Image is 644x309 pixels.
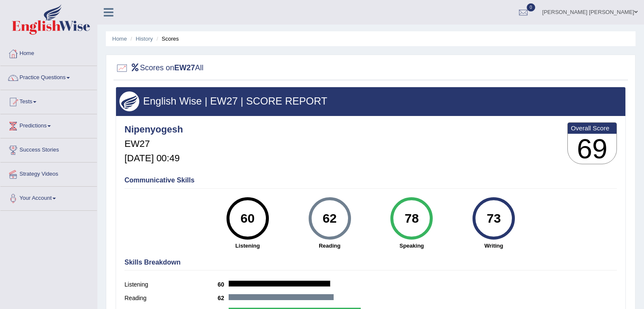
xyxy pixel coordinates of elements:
b: EW27 [174,63,195,72]
a: History [136,36,153,42]
h5: [DATE] 00:49 [124,153,183,163]
img: wings.png [119,91,139,111]
div: 60 [232,201,263,236]
label: Listening [124,280,218,289]
a: Success Stories [0,138,97,160]
div: 73 [478,201,509,236]
strong: Writing [457,242,531,250]
b: 62 [218,295,229,301]
a: Practice Questions [0,66,97,87]
li: Scores [155,35,179,43]
h2: Scores on All [116,62,204,74]
h4: Skills Breakdown [124,259,617,266]
a: Home [112,36,127,42]
b: 60 [218,281,229,288]
h4: Nipenyogesh [124,124,183,135]
label: Reading [124,294,218,303]
h3: 69 [568,134,616,164]
strong: Speaking [375,242,448,250]
a: Predictions [0,114,97,135]
a: Your Account [0,187,97,208]
div: 62 [314,201,345,236]
strong: Listening [211,242,285,250]
a: Tests [0,90,97,111]
a: Strategy Videos [0,163,97,184]
a: Home [0,42,97,63]
h5: EW27 [124,139,183,149]
b: Overall Score [571,124,614,132]
div: 78 [396,201,427,236]
strong: Reading [293,242,367,250]
h3: English Wise | EW27 | SCORE REPORT [119,96,622,107]
h4: Communicative Skills [124,177,617,184]
span: 0 [527,3,535,11]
